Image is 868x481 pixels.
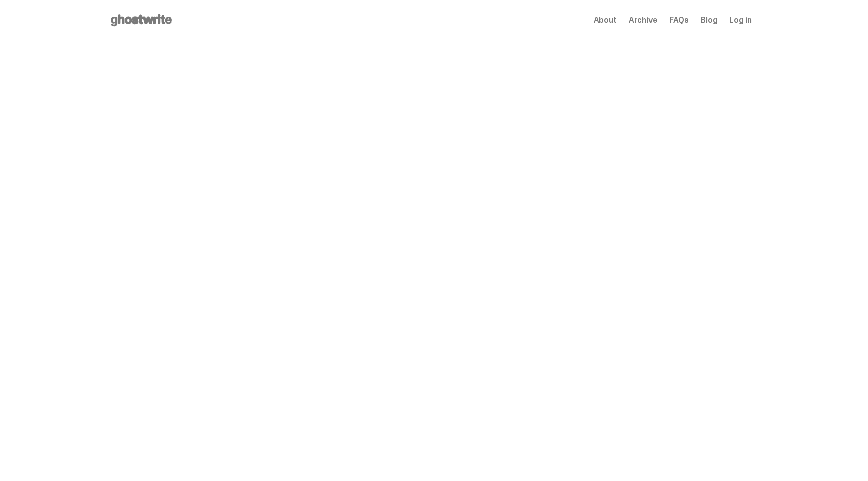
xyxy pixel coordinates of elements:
[729,16,751,24] a: Log in
[629,16,657,24] a: Archive
[669,16,689,24] a: FAQs
[594,16,617,24] a: About
[701,16,717,24] a: Blog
